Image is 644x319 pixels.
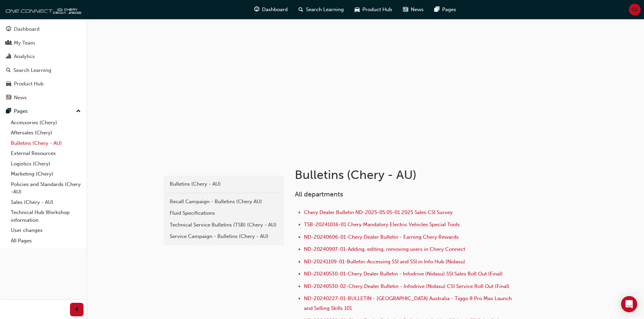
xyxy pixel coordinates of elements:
[170,233,278,240] div: Service Campaign - Bulletins (Chery - AU)
[8,197,84,208] a: Sales (Chery - AU)
[8,179,84,197] a: Policies and Standards (Chery -AU)
[6,40,11,46] span: people-icon
[8,148,84,159] a: External Resources
[14,67,51,74] div: Search Learning
[14,39,35,47] div: My Team
[170,180,278,188] div: Bulletins (Chery - AU)
[631,6,638,14] span: GS
[254,5,259,14] span: guage-icon
[362,6,392,14] span: Product Hub
[304,259,465,265] a: ND-20241109-01-Bulletin-Accessing SSI and SSI in Info Hub (Nidasu)
[6,95,11,101] span: news-icon
[6,26,11,32] span: guage-icon
[14,53,35,60] div: Analytics
[170,209,278,217] div: Fluid Specifications
[3,91,84,104] a: News
[304,295,513,311] a: ND-20240227-01-BULLETIN - [GEOGRAPHIC_DATA] Australia - Tiggo 8 Pro Max Launch and Selling Skills...
[3,105,84,117] button: Pages
[304,209,453,215] a: Chery Dealer Bulletin ND-2025-05.05-01 2025 Sales CSI Survey
[295,190,343,198] span: All departments
[349,3,398,17] a: car-iconProduct Hub
[76,107,81,116] span: up-icon
[74,305,79,314] span: prev-icon
[6,81,11,87] span: car-icon
[166,196,281,208] a: Recall Campaign - Bulletins (Chery AU)
[6,108,11,114] span: pages-icon
[3,50,84,63] a: Analytics
[403,5,408,14] span: news-icon
[442,6,456,14] span: Pages
[3,3,81,16] img: oneconnect
[621,296,637,312] div: Open Intercom Messenger
[8,159,84,169] a: Logistics (Chery)
[304,283,509,289] a: ND-20240530-02-Chery Dealer Bulletin - Infodrive (Nidasu) CSI Service Roll Out (Final)
[3,64,84,77] a: Search Learning
[304,271,503,277] a: ND-20240530-01-Chery Dealer Bulletin - Infodrive (Nidasu) SSI Sales Roll Out (Final)
[170,221,278,229] div: Technical Service Bulletins (TSB) (Chery - AU)
[293,3,349,17] a: search-iconSearch Learning
[170,198,278,206] div: Recall Campaign - Bulletins (Chery AU)
[6,54,11,60] span: chart-icon
[14,107,28,115] div: Pages
[166,178,281,190] a: Bulletins (Chery - AU)
[304,221,460,228] a: TSB-20241016-01 Chery Mandatory Electric Vehicles Special Tools
[8,236,84,246] a: All Pages
[434,5,439,14] span: pages-icon
[3,23,84,35] a: Dashboard
[3,78,84,90] a: Product Hub
[398,3,429,17] a: news-iconNews
[249,3,293,17] a: guage-iconDashboard
[166,207,281,219] a: Fluid Specifications
[14,25,40,33] div: Dashboard
[8,225,84,236] a: User changes
[8,128,84,138] a: Aftersales (Chery)
[429,3,461,17] a: pages-iconPages
[8,169,84,179] a: Marketing (Chery)
[166,231,281,242] a: Service Campaign - Bulletins (Chery - AU)
[6,68,11,74] span: search-icon
[14,94,27,102] div: News
[8,138,84,149] a: Bulletins (Chery - AU)
[262,6,288,14] span: Dashboard
[3,37,84,49] a: My Team
[8,207,84,225] a: Technical Hub Workshop information
[295,167,517,182] h1: Bulletins (Chery - AU)
[306,6,344,14] span: Search Learning
[8,117,84,128] a: Accessories (Chery)
[355,5,360,14] span: car-icon
[304,234,459,240] a: ND-20240606-01-Chery Dealer Bulletin - Earning Chery Rewards
[3,22,84,105] button: DashboardMy TeamAnalyticsSearch LearningProduct HubNews
[304,246,465,252] a: ND-20240907-01-Adding, editing, removing users in Chery Connect
[166,219,281,231] a: Technical Service Bulletins (TSB) (Chery - AU)
[411,6,424,14] span: News
[14,80,44,88] div: Product Hub
[299,5,303,14] span: search-icon
[629,4,641,16] button: GS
